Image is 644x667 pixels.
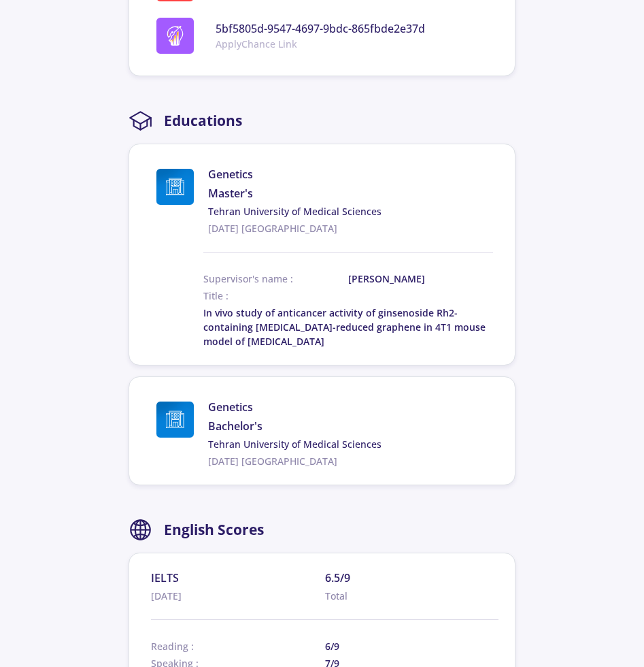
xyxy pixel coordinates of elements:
h2: Educations [164,112,242,129]
span: [PERSON_NAME] [348,272,445,286]
span: Master's [208,185,492,201]
span: Reading : [151,639,324,653]
img: Tehran University of Medical Sciences logo [156,402,193,438]
span: Genetics [208,399,492,415]
span: [DATE] [151,589,324,603]
span: [DATE] [GEOGRAPHIC_DATA] [208,221,492,235]
a: Tehran University of Medical Sciences [208,437,492,451]
span: In vivo study of anticancer activity of ginsenoside Rh2-containing [MEDICAL_DATA]-reduced graphen... [203,306,486,348]
span: Supervisor's name : [203,272,348,286]
span: IELTS [151,570,324,586]
img: Tehran University of Medical Sciences logo [156,169,193,205]
span: Total [325,589,498,603]
h2: English Scores [164,521,264,538]
a: Tehran University of Medical Sciences [208,204,492,218]
span: 6.5/9 [325,570,498,586]
span: [DATE] [GEOGRAPHIC_DATA] [208,454,492,468]
span: Title : [203,289,228,302]
img: logo [165,26,185,46]
span: Bachelor's [208,418,492,434]
span: ApplyChance Link [216,37,425,51]
span: Genetics [208,166,492,182]
span: 6/9 [325,639,498,653]
span: 5bf5805d-9547-4697-9bdc-865fbde2e37d [216,20,425,37]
